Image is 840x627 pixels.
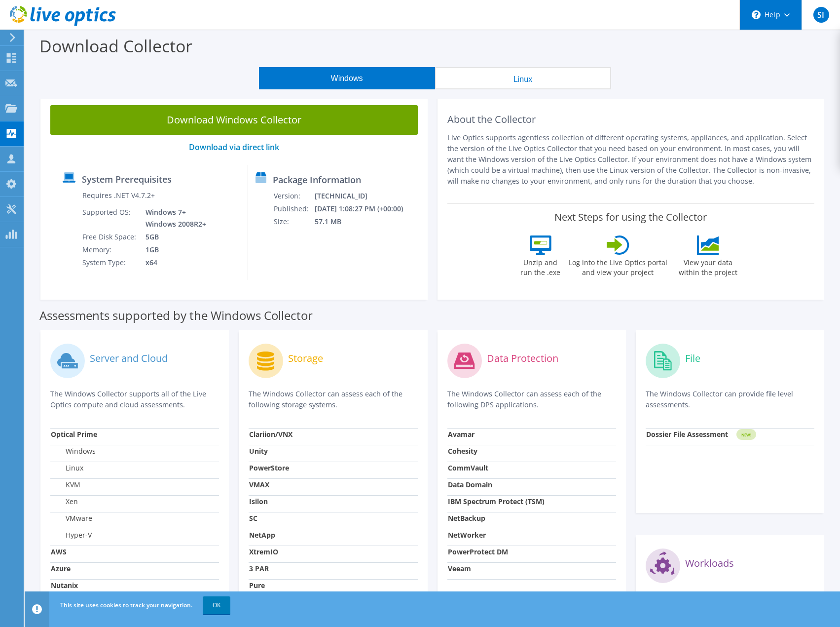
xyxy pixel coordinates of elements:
[448,480,492,489] strong: Data Domain
[51,430,97,439] strong: Optical Prime
[273,175,361,185] label: Package Information
[273,190,314,202] td: Version:
[82,206,138,231] td: Supported OS:
[685,353,700,363] label: File
[138,256,208,269] td: x64
[448,430,475,439] strong: Avamar
[314,190,416,202] td: [TECHNICAL_ID]
[273,215,314,228] td: Size:
[51,564,71,573] strong: Azure
[518,255,563,277] label: Unzip and run the .exe
[448,564,471,573] strong: Veeam
[447,132,815,187] p: Live Optics supports agentless collection of different operating systems, appliances, and applica...
[82,256,138,269] td: System Type:
[259,67,435,89] button: Windows
[249,389,417,410] p: The Windows Collector can assess each of the following storage systems.
[249,530,275,540] strong: NetApp
[50,389,219,410] p: The Windows Collector supports all of the Live Optics compute and cloud assessments.
[448,463,488,472] strong: CommVault
[50,105,418,135] a: Download Windows Collector
[448,530,486,540] strong: NetWorker
[447,389,616,410] p: The Windows Collector can assess each of the following DPS applications.
[90,353,168,363] label: Server and Cloud
[82,191,155,200] label: Requires .NET V4.7.2+
[673,255,744,277] label: View your data within the project
[51,480,80,490] label: KVM
[554,211,707,223] label: Next Steps for using the Collector
[685,558,734,568] label: Workloads
[314,202,416,215] td: [DATE] 1:08:27 PM (+00:00)
[249,564,269,573] strong: 3 PAR
[249,480,269,489] strong: VMAX
[51,513,92,523] label: VMware
[813,7,829,23] span: SI
[249,463,289,472] strong: PowerStore
[60,601,192,609] span: This site uses cookies to track your navigation.
[51,547,67,556] strong: AWS
[138,206,208,231] td: Windows 7+ Windows 2008R2+
[487,353,558,363] label: Data Protection
[448,446,477,456] strong: Cohesity
[249,547,278,556] strong: XtremIO
[203,596,230,614] a: OK
[448,513,485,523] strong: NetBackup
[82,231,138,243] td: Free Disk Space:
[288,353,323,363] label: Storage
[249,497,268,506] strong: Isilon
[51,581,78,590] strong: Nutanix
[82,174,172,184] label: System Prerequisites
[752,10,761,19] svg: \n
[448,547,508,556] strong: PowerProtect DM
[273,202,314,215] td: Published:
[448,497,545,506] strong: IBM Spectrum Protect (TSM)
[39,311,313,320] label: Assessments supported by the Windows Collector
[138,231,208,243] td: 5GB
[51,463,83,473] label: Linux
[39,35,192,57] label: Download Collector
[138,243,208,256] td: 1GB
[189,142,279,153] a: Download via direct link
[51,446,96,456] label: Windows
[314,215,416,228] td: 57.1 MB
[249,581,265,590] strong: Pure
[646,389,814,410] p: The Windows Collector can provide file level assessments.
[249,430,292,439] strong: Clariion/VNX
[646,430,728,439] strong: Dossier File Assessment
[741,432,751,437] tspan: NEW!
[447,114,815,125] h2: About the Collector
[568,255,668,277] label: Log into the Live Optics portal and view your project
[51,530,92,540] label: Hyper-V
[51,497,78,507] label: Xen
[82,243,138,256] td: Memory:
[249,446,268,456] strong: Unity
[435,67,611,89] button: Linux
[249,513,257,523] strong: SC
